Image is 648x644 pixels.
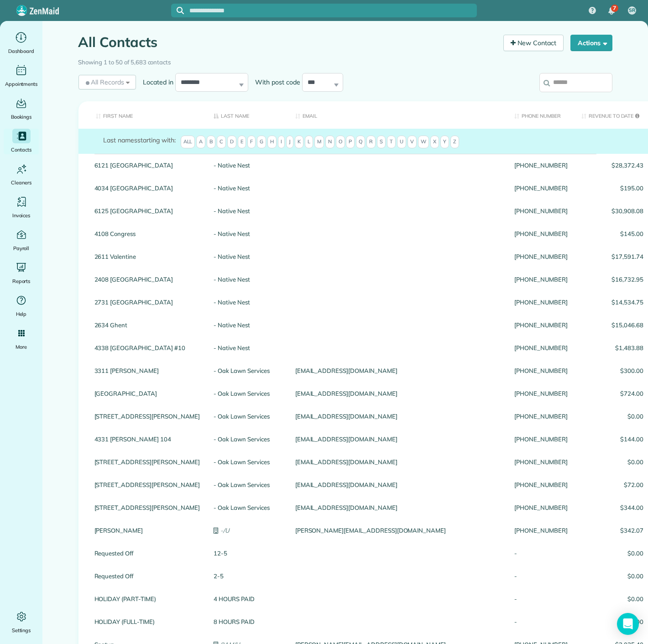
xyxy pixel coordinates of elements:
[325,136,334,148] span: N
[214,504,281,511] a: - Oak Lawn Services
[8,47,34,56] span: Dashboard
[581,162,643,168] span: $28,372.43
[581,413,643,419] span: $0.00
[507,405,574,428] div: [PHONE_NUMBER]
[16,342,27,351] span: More
[286,136,293,148] span: J
[288,496,508,519] div: [EMAIL_ADDRESS][DOMAIN_NAME]
[94,436,200,442] a: 4331 [PERSON_NAME] 104
[214,299,281,305] a: - Native Nest
[214,482,281,488] a: - Oak Lawn Services
[450,136,459,148] span: Z
[288,382,508,405] div: [EMAIL_ADDRESS][DOMAIN_NAME]
[214,162,281,168] a: - Native Nest
[4,293,39,319] a: Help
[136,78,175,87] label: Located in
[171,7,184,14] button: Focus search
[507,314,574,336] div: [PHONE_NUMBER]
[581,390,643,397] span: $724.00
[4,162,39,187] a: Cleaners
[581,230,643,237] span: $145.00
[503,35,564,51] a: New Contact
[507,610,574,633] div: -
[94,390,200,397] a: [GEOGRAPHIC_DATA]
[12,626,31,635] span: Settings
[196,136,205,148] span: A
[214,276,281,283] a: - Native Nest
[94,596,200,602] a: HOLIDAY (PART-TIME)
[581,596,643,602] span: $0.00
[177,7,184,14] svg: Focus search
[581,573,643,579] span: $0.00
[78,101,207,129] th: First Name: activate to sort column ascending
[94,345,200,351] a: 4338 [GEOGRAPHIC_DATA] #10
[267,136,277,148] span: H
[581,436,643,442] span: $144.00
[295,136,303,148] span: K
[377,136,386,148] span: S
[418,136,429,148] span: W
[227,136,236,148] span: D
[5,79,38,89] span: Appointments
[397,136,406,148] span: U
[507,222,574,245] div: [PHONE_NUMBER]
[94,322,200,328] a: 2634 Ghent
[507,565,574,587] div: -
[430,136,439,148] span: X
[217,136,226,148] span: C
[507,177,574,199] div: [PHONE_NUMBER]
[507,382,574,405] div: [PHONE_NUMBER]
[629,7,635,14] span: SR
[94,618,200,625] a: HOLIDAY (FULL-TIME)
[356,136,365,148] span: Q
[314,136,324,148] span: M
[94,482,200,488] a: [STREET_ADDRESS][PERSON_NAME]
[507,587,574,610] div: -
[214,390,281,397] a: - Oak Lawn Services
[581,299,643,305] span: $14,534.75
[11,145,31,154] span: Contacts
[207,136,215,148] span: B
[94,185,200,191] a: 4034 [GEOGRAPHIC_DATA]
[214,253,281,260] a: - Native Nest
[581,550,643,556] span: $0.00
[78,35,497,50] h1: All Contacts
[238,136,246,148] span: E
[4,96,39,121] a: Bookings
[94,504,200,511] a: [STREET_ADDRESS][PERSON_NAME]
[581,367,643,374] span: $300.00
[94,527,200,534] a: [PERSON_NAME]
[408,136,417,148] span: V
[78,54,612,67] div: Showing 1 to 50 of 5,683 contacts
[507,359,574,382] div: [PHONE_NUMBER]
[207,101,288,129] th: Last Name: activate to sort column descending
[602,1,621,21] div: 7 unread notifications
[94,573,200,579] a: Requested Off
[12,277,31,286] span: Reports
[104,136,138,144] span: Last names
[214,367,281,374] a: - Oak Lawn Services
[94,253,200,260] a: 2611 Valentine
[440,136,449,148] span: Y
[257,136,266,148] span: G
[288,519,508,542] div: [PERSON_NAME][EMAIL_ADDRESS][DOMAIN_NAME]
[214,345,281,351] a: - Native Nest
[288,473,508,496] div: [EMAIL_ADDRESS][DOMAIN_NAME]
[214,573,281,579] a: 2-5
[94,230,200,237] a: 4108 Congress
[214,436,281,442] a: - Oak Lawn Services
[507,268,574,291] div: [PHONE_NUMBER]
[220,527,229,534] em: -/U
[507,450,574,473] div: [PHONE_NUMBER]
[214,596,281,602] a: 4 HOURS PAID
[84,78,125,87] span: All Records
[581,208,643,214] span: $30,908.08
[94,299,200,305] a: 2731 [GEOGRAPHIC_DATA]
[4,129,39,154] a: Contacts
[507,291,574,314] div: [PHONE_NUMBER]
[94,459,200,465] a: [STREET_ADDRESS][PERSON_NAME]
[581,618,643,625] span: $0.00
[94,413,200,419] a: [STREET_ADDRESS][PERSON_NAME]
[581,527,643,534] span: $342.07
[214,230,281,237] a: - Native Nest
